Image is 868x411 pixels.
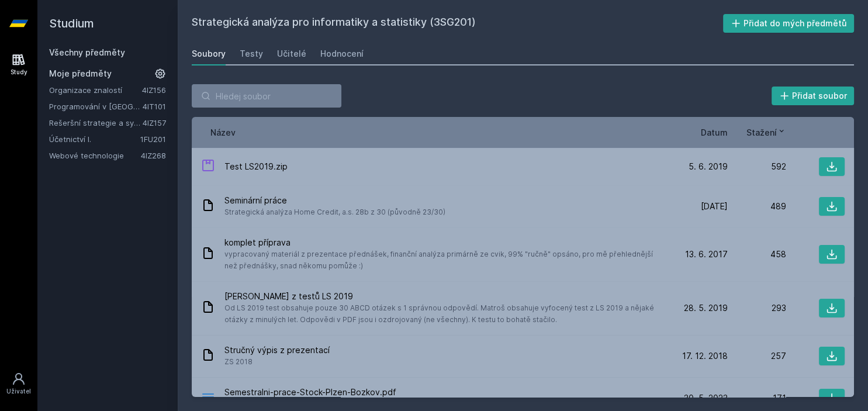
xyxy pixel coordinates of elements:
[240,48,263,60] div: Testy
[728,201,786,212] div: 489
[2,47,35,82] a: Study
[320,42,364,65] a: Hodnocení
[224,161,288,172] span: Test LS2019.zip
[746,126,777,139] span: Stažení
[240,42,263,65] a: Testy
[723,14,855,33] button: Přidat do mých předmětů
[49,117,143,129] a: Rešeršní strategie a systémy
[143,118,166,127] a: 4IZ157
[49,47,125,57] a: Všechny předměty
[701,126,728,139] button: Datum
[192,84,341,108] input: Hledej soubor
[320,48,364,60] div: Hodnocení
[140,134,166,144] a: 1FU201
[192,14,723,33] h2: Strategická analýza pro informatiky a statistiky (3SG201)
[201,158,215,175] div: ZIP
[142,85,166,95] a: 4IZ156
[224,237,665,248] span: komplet příprava
[224,386,457,398] span: Semestralni-prace-Stock-Plzen-Bozkov.pdf
[143,102,166,111] a: 4IT101
[689,161,728,172] span: 5. 6. 2019
[224,302,665,326] span: Od LS 2019 test obsahuje pouze 30 ABCD otázek s 1 správnou odpovědí. Matroš obsahuje vyfocený tes...
[684,302,728,314] span: 28. 5. 2019
[772,87,855,105] button: Přidat soubor
[192,48,226,60] div: Soubory
[210,126,236,139] button: Název
[49,150,141,161] a: Webové technologie
[224,195,445,206] span: Seminární práce
[728,350,786,362] div: 257
[701,201,728,212] span: [DATE]
[49,84,142,96] a: Organizace znalostí
[224,344,330,356] span: Stručný výpis z prezentací
[192,42,226,65] a: Soubory
[728,392,786,404] div: 171
[746,126,786,139] button: Stažení
[728,302,786,314] div: 293
[49,68,112,80] span: Moje předměty
[224,248,665,272] span: vypracovaný materiál z prezentace přednášek, finanční analýza primárně ze cvik, 99% "ručně" opsán...
[224,291,665,302] span: [PERSON_NAME] z testů LS 2019
[201,390,215,407] div: PDF
[2,366,35,402] a: Uživatel
[728,161,786,172] div: 592
[141,151,166,160] a: 4IZ268
[49,133,140,145] a: Účetnictví I.
[11,68,27,77] div: Study
[684,392,728,404] span: 30. 5. 2023
[49,101,143,112] a: Programování v [GEOGRAPHIC_DATA]
[277,48,306,60] div: Učitelé
[685,248,728,260] span: 13. 6. 2017
[682,350,728,362] span: 17. 12. 2018
[6,387,31,396] div: Uživatel
[224,356,330,368] span: ZS 2018
[224,206,445,218] span: Strategická analýza Home Credit, a.s. 28b z 30 (původně 23/30)
[728,248,786,260] div: 458
[277,42,306,65] a: Učitelé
